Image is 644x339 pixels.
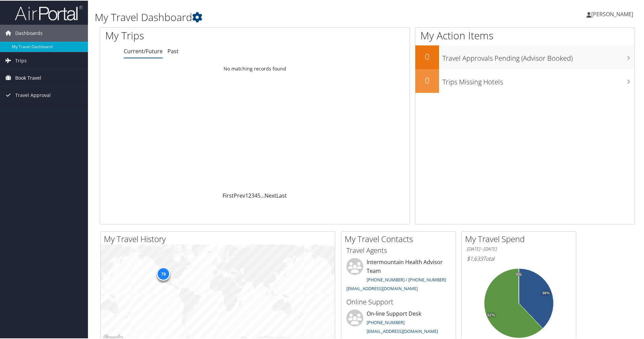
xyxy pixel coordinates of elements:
[346,245,451,255] h3: Travel Agents
[467,254,571,262] h6: Total
[367,319,405,325] a: [PHONE_NUMBER]
[15,69,41,86] span: Book Travel
[15,4,83,20] img: airportal-logo.png
[167,47,179,54] a: Past
[105,28,276,42] h1: My Trips
[465,233,576,244] h2: My Travel Spend
[346,285,418,291] a: [EMAIL_ADDRESS][DOMAIN_NAME]
[15,86,51,103] span: Travel Approval
[260,191,264,199] span: …
[367,327,438,334] a: [EMAIL_ADDRESS][DOMAIN_NAME]
[415,50,439,62] h2: 0
[516,272,522,276] tspan: 0%
[100,62,410,74] td: No matching records found
[234,191,245,199] a: Prev
[415,68,635,92] a: 0Trips Missing Hotels
[251,191,254,199] a: 3
[276,191,287,199] a: Last
[586,3,640,24] a: [PERSON_NAME]
[264,191,276,199] a: Next
[343,257,454,294] li: Intermountain Health Advisor Team
[248,191,251,199] a: 2
[415,74,439,85] h2: 0
[245,191,248,199] a: 1
[124,47,163,54] a: Current/Future
[442,49,635,62] h3: Travel Approvals Pending (Advisor Booked)
[257,191,260,199] a: 5
[157,266,170,280] div: 79
[343,309,454,337] li: On-line Support Desk
[15,52,27,68] span: Trips
[487,313,495,317] tspan: 62%
[591,10,633,17] span: [PERSON_NAME]
[223,191,234,199] a: First
[15,24,43,41] span: Dashboards
[104,233,335,244] h2: My Travel History
[467,245,571,252] h6: [DATE] - [DATE]
[442,73,635,86] h3: Trips Missing Hotels
[254,191,257,199] a: 4
[346,297,451,306] h3: Online Support
[467,254,483,262] span: $1,633
[345,233,456,244] h2: My Travel Contacts
[95,9,458,24] h1: My Travel Dashboard
[415,28,635,42] h1: My Action Items
[542,291,550,295] tspan: 38%
[367,276,446,282] a: [PHONE_NUMBER] / [PHONE_NUMBER]
[415,45,635,68] a: 0Travel Approvals Pending (Advisor Booked)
